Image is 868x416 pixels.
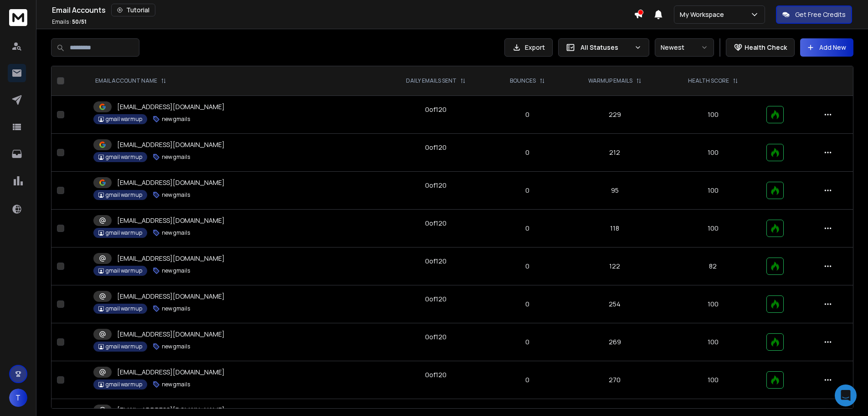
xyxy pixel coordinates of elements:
[425,257,447,266] div: 0 of 120
[565,323,665,361] td: 269
[565,361,665,399] td: 270
[117,216,225,225] p: [EMAIL_ADDRESS][DOMAIN_NAME]
[496,375,559,384] p: 0
[117,330,225,339] p: [EMAIL_ADDRESS][DOMAIN_NAME]
[688,77,729,84] p: HEALTH SCORE
[117,102,225,111] p: [EMAIL_ADDRESS][DOMAIN_NAME]
[680,10,728,19] p: My Workspace
[425,181,447,190] div: 0 of 120
[565,247,665,285] td: 122
[665,247,761,285] td: 82
[504,38,553,57] button: Export
[52,18,87,26] p: Emails :
[106,267,142,274] p: gmail warmup
[162,343,190,350] p: new gmails
[665,172,761,210] td: 100
[117,254,225,263] p: [EMAIL_ADDRESS][DOMAIN_NAME]
[117,292,225,301] p: [EMAIL_ADDRESS][DOMAIN_NAME]
[425,295,447,304] div: 0 of 120
[565,210,665,247] td: 118
[162,116,190,123] p: new gmails
[106,153,142,161] p: gmail warmup
[162,191,190,199] p: new gmails
[72,18,87,26] span: 50 / 51
[565,285,665,323] td: 254
[162,267,190,274] p: new gmails
[162,381,190,388] p: new gmails
[106,305,142,312] p: gmail warmup
[425,143,447,152] div: 0 of 120
[425,332,447,342] div: 0 of 120
[496,110,559,119] p: 0
[665,134,761,172] td: 100
[117,405,225,415] p: [EMAIL_ADDRESS][DOMAIN_NAME]
[496,300,559,309] p: 0
[795,10,846,19] p: Get Free Credits
[106,229,142,237] p: gmail warmup
[496,262,559,271] p: 0
[9,389,27,407] button: T
[425,219,447,228] div: 0 of 120
[665,361,761,399] td: 100
[117,140,225,149] p: [EMAIL_ADDRESS][DOMAIN_NAME]
[835,384,857,406] div: Open Intercom Messenger
[111,4,155,16] button: Tutorial
[776,5,852,24] button: Get Free Credits
[106,191,142,199] p: gmail warmup
[665,285,761,323] td: 100
[425,105,447,114] div: 0 of 120
[565,96,665,134] td: 229
[52,4,634,16] div: Email Accounts
[800,38,853,57] button: Add New
[665,323,761,361] td: 100
[496,148,559,157] p: 0
[565,172,665,210] td: 95
[162,305,190,312] p: new gmails
[726,38,795,57] button: Health Check
[665,96,761,134] td: 100
[496,186,559,195] p: 0
[425,370,447,379] div: 0 of 120
[665,210,761,247] td: 100
[162,229,190,237] p: new gmails
[496,337,559,347] p: 0
[162,153,190,161] p: new gmails
[117,368,225,377] p: [EMAIL_ADDRESS][DOMAIN_NAME]
[565,134,665,172] td: 212
[106,343,142,350] p: gmail warmup
[588,77,632,84] p: WARMUP EMAILS
[117,178,225,187] p: [EMAIL_ADDRESS][DOMAIN_NAME]
[95,77,166,84] div: EMAIL ACCOUNT NAME
[406,77,457,84] p: DAILY EMAILS SENT
[106,381,142,388] p: gmail warmup
[655,38,714,57] button: Newest
[580,43,631,52] p: All Statuses
[496,224,559,233] p: 0
[745,43,787,52] p: Health Check
[106,116,142,123] p: gmail warmup
[510,77,536,84] p: BOUNCES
